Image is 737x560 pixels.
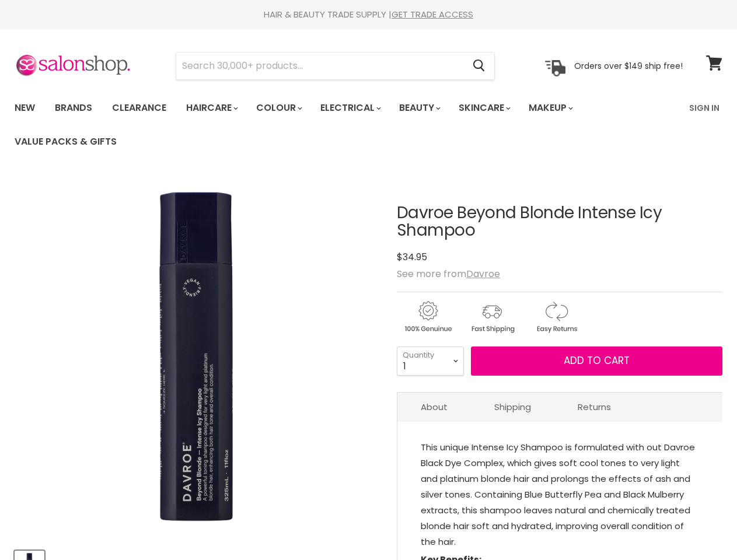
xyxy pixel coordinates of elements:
[176,52,495,80] form: Product
[421,441,695,548] span: This unique Intense Icy Shampoo is formulated with out Davroe Black Dye Complex, which gives soft...
[554,393,634,421] a: Returns
[247,96,309,120] a: Colour
[682,96,726,120] a: Sign In
[6,96,44,120] a: New
[15,175,379,540] img: Davroe Beyond Blonde Intense Icy Shampoo
[397,204,722,240] h1: Davroe Beyond Blonde Intense Icy Shampoo
[397,299,459,335] img: genuine.gif
[15,175,379,540] div: Davroe Beyond Blonde Intense Icy Shampoo image. Click or Scroll to Zoom.
[397,250,427,264] span: $34.95
[574,60,683,71] p: Orders over $149 ship free!
[46,96,101,120] a: Brands
[450,96,518,120] a: Skincare
[564,353,630,367] span: Add to cart
[461,299,523,335] img: shipping.gif
[525,299,587,335] img: returns.gif
[6,129,125,154] a: Value Packs & Gifts
[397,393,471,421] a: About
[176,52,463,79] input: Search
[6,91,682,159] ul: Main menu
[471,393,554,421] a: Shipping
[471,346,722,376] button: Add to cart
[397,267,500,281] span: See more from
[463,52,494,79] button: Search
[520,96,580,120] a: Makeup
[390,96,448,120] a: Beauty
[392,8,473,20] a: GET TRADE ACCESS
[466,267,500,281] a: Davroe
[177,96,245,120] a: Haircare
[397,346,464,376] select: Quantity
[103,96,175,120] a: Clearance
[312,96,388,120] a: Electrical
